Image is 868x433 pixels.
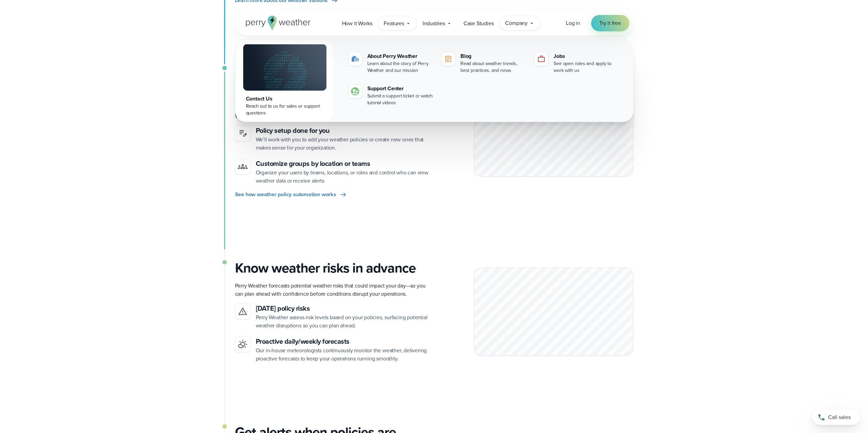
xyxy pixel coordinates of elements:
[342,19,372,28] span: How it Works
[444,55,452,63] img: blog-icon.svg
[812,410,860,425] a: Call sales
[591,15,629,31] a: Try it free
[256,169,429,185] p: Organize your users by teams, locations, or roles and control who can view weather data or receiv...
[460,52,526,60] div: Blog
[599,19,621,27] span: Try it free
[351,87,359,95] img: contact-icon.svg
[256,304,429,313] h3: [DATE] policy risks
[345,82,436,109] a: Support Center Submit a support ticket or watch tutorial videos
[235,190,347,199] a: See how weather policy automation works
[458,16,500,30] a: Case Studies
[423,19,445,28] span: Industries
[367,93,433,106] div: Submit a support ticket or watch tutorial videos
[336,16,378,30] a: How it Works
[236,40,333,121] a: Contact Us Reach out to us for sales or support questions
[235,260,429,276] h3: Know weather risks in advance
[345,49,436,77] a: About Perry Weather Learn about the story of Perry Weather and our mission
[828,413,851,421] span: Call sales
[537,55,545,63] img: jobs-icon-1.svg
[566,19,580,27] a: Log in
[367,60,433,74] div: Learn about the story of Perry Weather and our mission
[384,19,404,28] span: Features
[235,282,429,298] p: Perry Weather forecasts potential weather risks that could impact your day—so you can plan ahead ...
[554,52,619,60] div: Jobs
[246,103,324,117] div: Reach out to us for sales or support questions
[256,126,429,136] h4: Policy setup done for you
[256,337,429,346] h3: Proactive daily/weekly forecasts
[505,19,528,27] span: Company
[554,60,619,74] div: See open roles and apply to work with us
[256,313,429,330] p: Perry Weather assess risk levels based on your policies, surfacing potential weather disruptions ...
[460,60,526,74] div: Read about weather trends, best practices, and news
[532,49,622,77] a: Jobs See open roles and apply to work with us
[439,49,529,77] a: Blog Read about weather trends, best practices, and news
[367,84,433,93] div: Support Center
[256,346,429,363] p: Our in-house meteorologists continuously monitor the weather, delivering proactive forecasts to k...
[246,95,324,103] div: Contact Us
[256,136,429,152] p: We’ll work with you to add your weather policies or create new ones that makes sense for your org...
[351,55,359,63] img: about-icon.svg
[367,52,433,60] div: About Perry Weather
[235,190,336,199] span: See how weather policy automation works
[256,159,429,169] h4: Customize groups by location or teams
[464,19,494,28] span: Case Studies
